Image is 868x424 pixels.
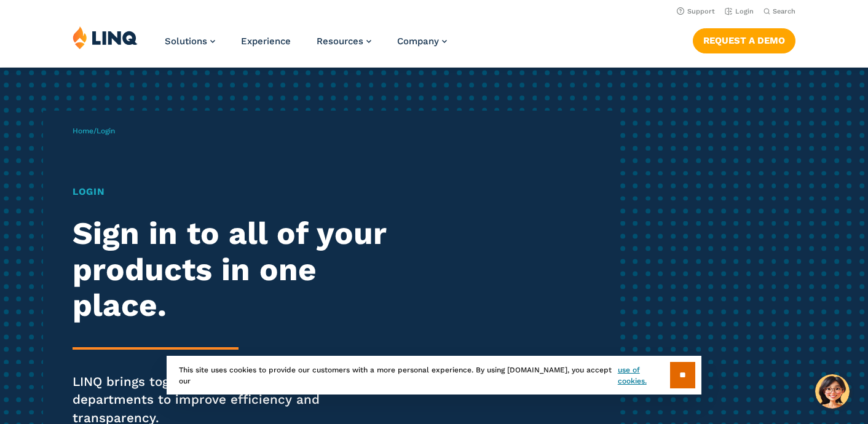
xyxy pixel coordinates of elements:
a: Solutions [165,36,215,47]
h2: Sign in to all of your products in one place. [73,216,407,324]
span: Resources [317,36,363,47]
div: This site uses cookies to provide our customers with a more personal experience. By using [DOMAIN... [167,356,701,395]
button: Open Search Bar [763,7,795,16]
a: Login [725,7,754,15]
a: Resources [317,36,371,47]
img: LINQ | K‑12 Software [73,26,138,49]
nav: Primary Navigation [165,26,447,66]
a: Experience [241,36,291,47]
a: Home [73,127,93,135]
span: Solutions [165,36,207,47]
a: Support [677,7,715,15]
span: Search [773,7,795,15]
button: Hello, have a question? Let’s chat. [815,374,850,409]
nav: Button Navigation [693,26,795,53]
h1: Login [73,184,407,199]
a: use of cookies. [618,364,670,387]
a: Company [397,36,447,47]
span: / [73,127,115,135]
a: Request a Demo [693,28,795,53]
span: Login [97,127,115,135]
span: Company [397,36,439,47]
